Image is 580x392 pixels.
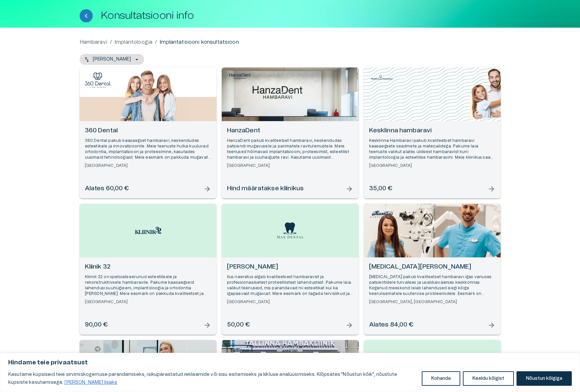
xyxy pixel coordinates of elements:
span: arrow_forward [203,185,211,193]
img: Roseni Hambakliinik logo [85,345,111,355]
button: Nõustun kõigiga [517,371,572,386]
img: Kesklinna hambaravi logo [369,72,395,83]
h6: Alates 60,00 € [85,184,129,193]
button: Keeldu kõigist [463,371,514,386]
h6: 360 Dental [85,126,211,135]
h6: [GEOGRAPHIC_DATA] [85,163,211,169]
h6: [PERSON_NAME] [227,263,353,272]
img: Tallinna Hambakliinik logo [227,345,253,371]
h6: [GEOGRAPHIC_DATA] [85,299,211,305]
button: [PERSON_NAME] [80,54,144,65]
p: Kasutame küpsiseid teie sirvimiskogemuse parandamiseks, isikupärastatud reklaamide või sisu esita... [8,371,417,386]
h6: [GEOGRAPHIC_DATA] [227,163,353,169]
img: Kliinik 32 logo [135,227,161,234]
a: Open selected supplier available booking dates [364,204,501,335]
p: Kesklinna Hambaravi pakub kvaliteetset hambaravi kaasaegsete seadmete ja materjalidega. Pakume la... [369,138,495,161]
button: Kohanda [422,371,460,386]
a: Open selected supplier available booking dates [222,204,359,335]
h6: 50,00 € [227,321,250,329]
img: HanzaDent logo [227,72,253,81]
a: Open selected supplier available booking dates [222,67,359,198]
p: Implantatsiooni konsultatsioon [160,38,239,46]
h6: [MEDICAL_DATA][PERSON_NAME] [369,263,495,272]
a: Loe lisaks [64,380,117,385]
h1: Konsultatsiooni info [101,10,194,21]
span: Help [34,5,43,11]
a: Implantoloogia [114,38,152,46]
p: Kliinik 32 on spetsialiseerunud esteetilisele ja rekonstruktiivsele hambaravile. Pakume kaasaegse... [85,274,211,297]
p: Ilus naeratus algab kvaliteetsest hambaravist ja professionaalsetest proteetilistest lahendustest... [227,274,353,297]
span: arrow_forward [345,185,353,193]
h6: HanzaDent [227,126,353,135]
span: arrow_forward [488,321,495,329]
p: / [110,38,112,46]
p: Hindame teie privaatsust [8,359,572,367]
p: [MEDICAL_DATA] pakub kvaliteetset hambaravi igas vanuses patsientidele turvalises ja usaldusväärs... [369,274,495,297]
h6: 35,00 € [369,184,392,193]
p: HanzaDent pakub kvaliteetset hambaravi, keskendudes patsiendi mugavusele ja parimatele ravitulemu... [227,138,353,161]
button: Tagasi [80,9,93,22]
h6: [GEOGRAPHIC_DATA] [369,163,495,169]
span: arrow_forward [488,185,495,193]
h6: [GEOGRAPHIC_DATA], [GEOGRAPHIC_DATA] [369,299,495,305]
p: / [155,38,157,46]
a: Open selected supplier available booking dates [80,67,216,198]
h6: [GEOGRAPHIC_DATA] [227,299,353,305]
a: Open selected supplier available booking dates [80,204,216,335]
img: Max Dental logo [277,222,303,239]
h6: Kesklinna hambaravi [369,126,495,135]
p: 360 Dental pakub kaasaegset hambaravi, keskendudes esteetikale ja innovatsioonile. Meie teenuste ... [85,138,211,161]
img: Maxilla Hambakliinik logo [369,209,395,219]
h6: 90,00 € [85,321,108,329]
h6: Kliinik 32 [85,263,211,272]
span: arrow_forward [345,321,353,329]
img: 360 Dental logo [85,72,111,88]
a: Hambaravi [80,38,107,46]
h6: Alates 84,00 € [369,321,414,329]
span: arrow_forward [203,321,211,329]
h6: Hind määratakse kliinikus [227,184,304,193]
p: [PERSON_NAME] [93,56,131,63]
a: Open selected supplier available booking dates [364,67,501,198]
